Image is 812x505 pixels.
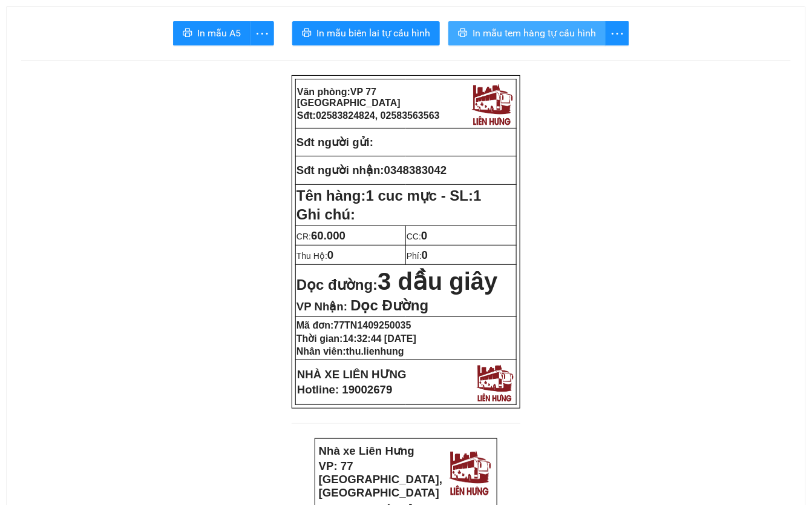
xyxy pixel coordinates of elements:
[606,26,629,41] span: more
[446,447,494,497] img: logo
[296,333,416,344] strong: Thời gian:
[296,251,333,261] span: Thu Hộ:
[366,187,482,204] span: 1 cuc mực - SL:
[296,206,355,222] span: Ghi chú:
[350,297,428,313] span: Dọc Đường
[422,249,428,261] span: 0
[316,25,430,41] span: In mẫu biên lai tự cấu hình
[250,26,273,41] span: more
[327,249,333,261] span: 0
[605,21,629,45] button: more
[311,229,345,242] span: 60.000
[469,81,515,127] img: logo
[173,21,250,45] button: printerIn mẫu A5
[384,164,447,176] span: 0348383042
[296,136,373,149] strong: Sđt người gửi:
[319,460,443,499] strong: VP: 77 [GEOGRAPHIC_DATA], [GEOGRAPHIC_DATA]
[473,187,481,204] span: 1
[197,25,241,41] span: In mẫu A5
[250,21,274,45] button: more
[334,320,411,330] span: 77TN1409250035
[297,87,401,108] span: VP 77 [GEOGRAPHIC_DATA]
[297,368,407,381] strong: NHÀ XE LIÊN HƯNG
[346,346,404,356] span: thu.lienhung
[473,25,596,41] span: In mẫu tem hàng tự cấu hình
[183,28,192,39] span: printer
[297,383,393,396] strong: Hotline: 19002679
[296,320,411,330] strong: Mã đơn:
[407,251,428,261] span: Phí:
[319,444,414,457] strong: Nhà xe Liên Hưng
[407,232,428,241] span: CC:
[343,333,417,344] span: 14:32:44 [DATE]
[296,276,498,293] strong: Dọc đường:
[458,28,468,39] span: printer
[292,21,440,45] button: printerIn mẫu biên lai tự cấu hình
[474,361,516,403] img: logo
[302,28,312,39] span: printer
[448,21,606,45] button: printerIn mẫu tem hàng tự cấu hình
[421,229,427,242] span: 0
[297,110,440,121] strong: Sđt:
[296,164,384,176] strong: Sđt người nhận:
[296,346,404,356] strong: Nhân viên:
[296,300,347,313] span: VP Nhận:
[378,268,497,295] span: 3 dầu giây
[297,87,401,108] strong: Văn phòng:
[296,187,482,204] strong: Tên hàng:
[296,232,345,241] span: CR:
[316,110,440,121] span: 02583824824, 02583563563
